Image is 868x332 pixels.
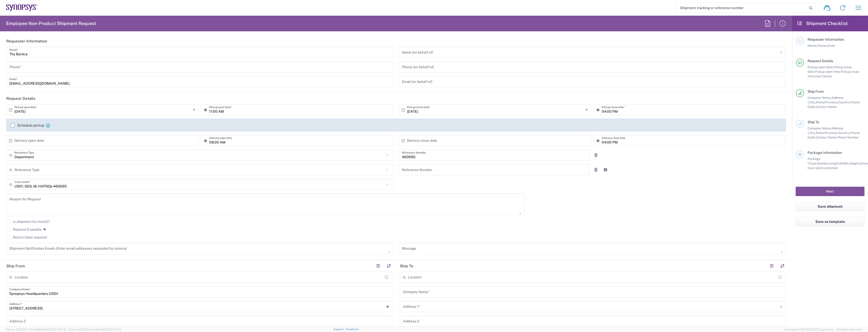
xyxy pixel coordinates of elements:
i: × [193,106,196,114]
span: City, [810,100,816,104]
span: Number, [817,161,829,165]
h2: Shipment Checklist [797,20,848,27]
span: Package Information [808,151,842,155]
span: State/Province, [816,131,838,135]
h2: Ship From [6,264,25,269]
span: [DATE] 12:11:14 [103,328,121,331]
span: [DATE] 11:47:12 [47,328,66,331]
h2: Request Details [6,96,35,101]
span: Height, [849,161,860,165]
span: Email [827,44,835,48]
h2: Employee Non-Product Shipment Request [6,20,96,27]
i: × [585,106,588,114]
a: Remove Reference [592,152,599,159]
span: Cost Center [815,74,832,78]
span: Country, [838,100,851,104]
span: Company Name, [808,126,831,130]
button: Save as template [796,217,864,226]
h2: Requester Information [6,39,47,44]
span: Pickup open date, [808,65,833,69]
span: Contact Name, [816,135,837,139]
span: Phone, [817,44,827,48]
input: Shipment, tracking or reference number [676,3,807,13]
a: Support [333,328,346,331]
span: Contact Name [816,105,837,109]
span: Server: 2025.20.0-5efa686e39f [6,328,66,331]
span: Length, [829,161,840,165]
label: Request Expedite [6,227,41,231]
span: Country, [838,131,851,135]
span: Ship To [808,120,819,124]
span: City, [810,131,816,135]
span: Requester Information [808,37,844,41]
h2: Ship To [400,264,413,269]
span: Client: 2025.20.0-8c6e0cf [69,328,121,331]
span: Ship From [808,89,824,93]
span: Request Details [808,59,833,63]
button: Save shipment [796,202,864,211]
label: Schedule pickup [11,123,44,127]
span: Phone Number [837,135,859,139]
span: Width, [840,161,849,165]
span: Company Name, [808,96,831,100]
span: Package 1: [808,157,820,165]
span: Pickup open time, [815,70,841,74]
span: State/Province, [816,100,838,104]
button: Next [796,187,864,196]
a: Feedback [346,328,359,331]
span: Copyright © [DATE]-[DATE] Agistix Inc., All Rights Reserved [784,327,862,332]
label: Return label required [6,235,47,239]
span: Type, [809,161,817,165]
a: Add Reference [602,166,609,173]
label: Is shipment for Install? [6,220,50,224]
span: Name, [808,44,817,48]
a: Remove Reference [592,166,599,173]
